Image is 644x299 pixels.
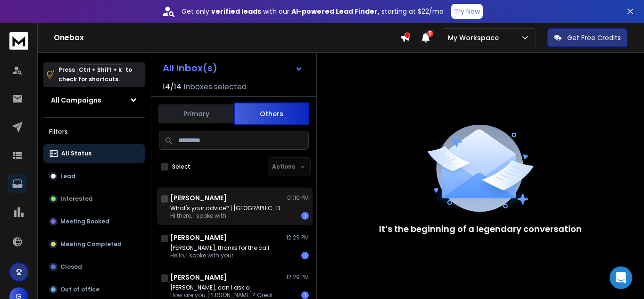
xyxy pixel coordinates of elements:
[448,33,503,43] p: My Workspace
[170,291,273,299] p: How are you [PERSON_NAME]? Great
[60,195,93,203] p: Interested
[301,212,309,220] div: 1
[427,30,433,37] span: 5
[172,163,190,171] label: Select
[51,95,101,105] h1: All Campaigns
[155,59,311,77] button: All Inbox(s)
[43,125,145,138] h3: Filters
[182,7,444,16] p: Get only with our starting at $22/mo
[9,32,28,50] img: logo
[158,103,234,124] button: Primary
[451,4,483,19] button: Try Now
[58,65,132,84] p: Press to check for shortcuts.
[61,150,91,157] p: All Status
[77,64,123,75] span: Ctrl + Shift + k
[54,32,400,43] h1: Onebox
[170,193,227,203] h1: [PERSON_NAME]
[170,252,269,259] p: Hello, I spoke with your
[43,280,145,299] button: Out of office
[60,263,82,271] p: Closed
[301,291,309,299] div: 1
[170,205,283,212] p: What's your advice? | [GEOGRAPHIC_DATA]
[43,189,145,208] button: Interested
[379,222,582,236] p: It’s the beginning of a legendary conversation
[43,167,145,186] button: Lead
[610,266,632,289] div: Open Intercom Messenger
[287,194,309,202] p: 01:10 PM
[170,233,227,242] h1: [PERSON_NAME]
[301,252,309,259] div: 1
[43,91,145,110] button: All Campaigns
[60,218,109,225] p: Meeting Booked
[43,212,145,231] button: Meeting Booked
[170,284,273,291] p: [PERSON_NAME], can I ask a
[170,244,269,252] p: [PERSON_NAME], thanks for the call
[170,273,227,282] h1: [PERSON_NAME]
[60,172,75,180] p: Lead
[183,81,247,93] h3: Inboxes selected
[234,103,309,125] button: Others
[43,144,145,163] button: All Status
[286,273,309,281] p: 12:29 PM
[60,240,122,248] p: Meeting Completed
[286,234,309,241] p: 12:29 PM
[567,33,621,43] p: Get Free Credits
[291,7,380,16] strong: AI-powered Lead Finder,
[454,7,480,16] p: Try Now
[163,81,182,93] span: 14 / 14
[547,28,627,47] button: Get Free Credits
[170,212,283,220] p: Hi there, I spoke with
[43,257,145,276] button: Closed
[211,7,261,16] strong: verified leads
[163,63,217,73] h1: All Inbox(s)
[43,235,145,254] button: Meeting Completed
[60,286,99,293] p: Out of office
